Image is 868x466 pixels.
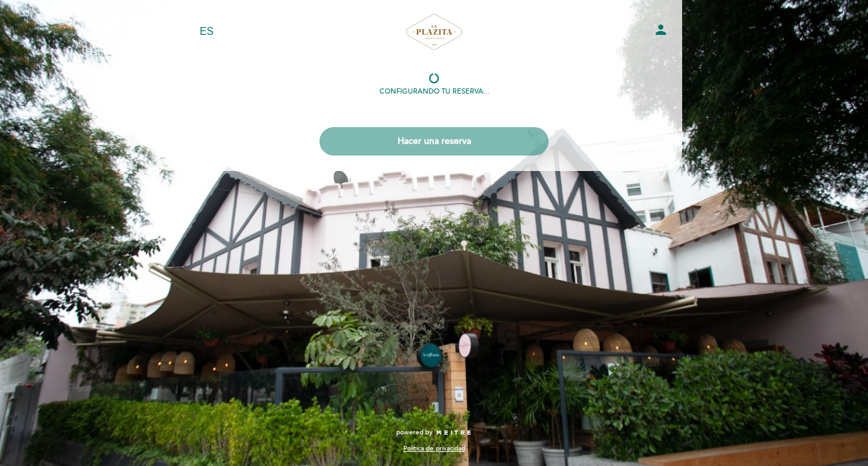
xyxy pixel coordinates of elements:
a: powered by [396,428,472,437]
i: person [653,22,669,37]
button: Hacer una reserva [319,127,549,156]
a: Política de privacidad [403,444,465,453]
span: powered by [396,428,432,437]
button: person [653,22,669,42]
img: MEITRE [436,430,472,436]
a: La Plazita [354,14,515,50]
div: Configurando tu reserva... [379,86,489,97]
